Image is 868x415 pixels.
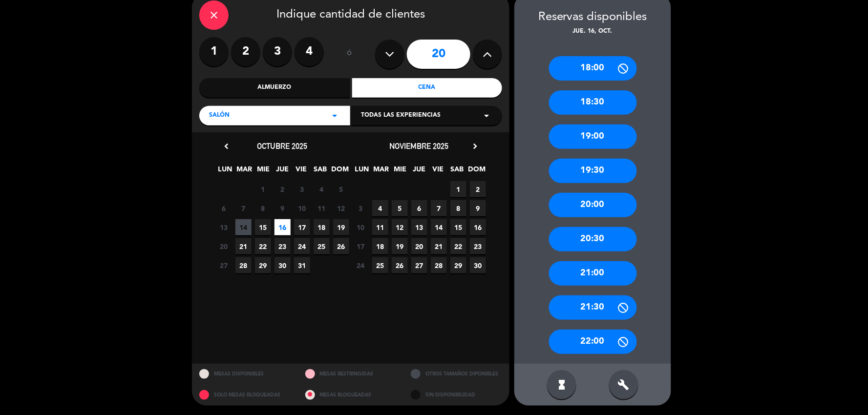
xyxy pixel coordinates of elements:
[255,164,272,180] span: MIE
[354,164,370,180] span: LUN
[411,219,427,235] span: 13
[255,200,271,216] span: 8
[411,257,427,273] span: 27
[199,78,350,98] div: Almuerzo
[549,261,637,286] div: 21:00
[236,164,253,180] span: MAR
[294,257,310,273] span: 31
[431,219,447,235] span: 14
[618,379,630,391] i: build
[209,111,230,121] span: Salón
[217,164,233,180] span: LUN
[390,141,449,151] span: noviembre 2025
[199,37,229,66] label: 1
[333,181,349,197] span: 5
[192,385,298,406] div: SOLO MESAS BLOQUEADAS
[361,111,441,121] span: Todas las experiencias
[216,257,232,273] span: 27
[431,257,447,273] span: 28
[372,257,388,273] span: 25
[549,56,637,81] div: 18:00
[294,164,310,180] span: VIE
[263,37,292,66] label: 3
[275,200,291,216] span: 9
[255,219,271,235] span: 15
[294,238,310,254] span: 24
[373,164,389,180] span: MAR
[353,219,369,235] span: 10
[314,238,330,254] span: 25
[235,200,252,216] span: 7
[514,8,671,27] div: Reservas disponibles
[314,200,330,216] span: 11
[352,78,503,98] div: Cena
[403,364,509,385] div: OTROS TAMAÑOS DIPONIBLES
[313,164,329,180] span: SAB
[334,37,365,71] div: ó
[549,159,637,183] div: 19:30
[314,181,330,197] span: 4
[235,219,252,235] span: 14
[392,219,408,235] span: 12
[549,124,637,149] div: 19:00
[314,219,330,235] span: 18
[275,164,291,180] span: JUE
[372,219,388,235] span: 11
[481,110,492,122] i: arrow_drop_down
[450,200,466,216] span: 8
[216,238,232,254] span: 20
[329,110,340,122] i: arrow_drop_down
[333,219,349,235] span: 19
[549,227,637,251] div: 20:30
[450,181,466,197] span: 1
[235,238,252,254] span: 21
[275,181,291,197] span: 2
[208,9,220,21] i: close
[470,219,486,235] span: 16
[255,257,271,273] span: 29
[353,200,369,216] span: 3
[549,193,637,217] div: 20:00
[514,27,671,37] div: jue. 16, oct.
[449,164,466,180] span: SAB
[199,0,502,30] div: Indique cantidad de clientes
[450,257,466,273] span: 29
[255,238,271,254] span: 22
[556,379,568,391] i: hourglass_full
[470,141,480,151] i: chevron_right
[392,200,408,216] span: 5
[294,200,310,216] span: 10
[294,219,310,235] span: 17
[431,200,447,216] span: 7
[333,238,349,254] span: 26
[333,200,349,216] span: 12
[470,181,486,197] span: 2
[372,200,388,216] span: 4
[411,238,427,254] span: 20
[255,181,271,197] span: 1
[372,238,388,254] span: 18
[392,257,408,273] span: 26
[470,257,486,273] span: 30
[353,257,369,273] span: 24
[275,257,291,273] span: 30
[470,238,486,254] span: 23
[216,219,232,235] span: 13
[294,181,310,197] span: 3
[450,238,466,254] span: 22
[430,164,446,180] span: VIE
[353,238,369,254] span: 17
[549,330,637,354] div: 22:00
[431,238,447,254] span: 21
[231,37,260,66] label: 2
[257,141,308,151] span: octubre 2025
[275,219,291,235] span: 16
[235,257,252,273] span: 28
[411,164,427,180] span: JUE
[549,295,637,320] div: 21:30
[295,37,324,66] label: 4
[468,164,485,180] span: DOM
[403,385,509,406] div: SIN DISPONIBILIDAD
[298,364,404,385] div: MESAS RESTRINGIDAS
[192,364,298,385] div: MESAS DISPONIBLES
